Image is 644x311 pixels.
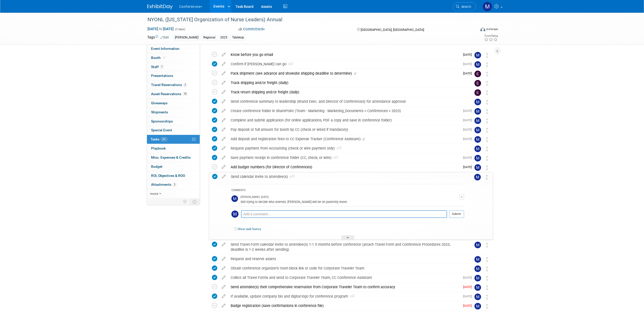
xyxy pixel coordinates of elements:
[175,28,185,31] span: (3 days)
[219,294,228,299] a: edit
[219,266,228,271] a: edit
[228,107,460,115] div: Create conference folder in SharePoint (Team - Marketing - Marketing_Documents > Conferences > 2023)
[151,65,164,69] span: Staff
[173,35,200,40] div: [PERSON_NAME]
[361,28,424,32] span: [GEOGRAPHIC_DATA], [GEOGRAPHIC_DATA]
[147,108,200,117] a: Shipments
[241,195,269,199] span: [PERSON_NAME] - [DATE]
[173,183,176,186] span: 3
[231,188,464,193] div: COMMENTS
[348,295,355,298] span: 1
[463,304,474,307] span: [DATE]
[151,92,188,96] span: Asset Reservations
[486,304,488,309] i: Move task
[474,265,481,272] img: Marygrace LeGros
[463,118,474,122] span: [DATE]
[474,303,481,309] img: Marygrace LeGros
[151,56,167,60] span: Booth
[486,137,488,142] i: Move task
[228,50,460,59] div: Know before you go email
[231,211,238,218] img: Marygrace LeGros
[219,90,228,94] a: edit
[486,109,488,114] i: Move task
[449,210,464,218] button: Submit
[463,72,474,75] span: [DATE]
[151,110,168,114] span: Shipments
[161,137,168,141] span: 58%
[228,144,464,153] div: Request payment from Accounting (check or wire payment only)
[151,128,172,132] span: Special Event
[147,144,200,153] a: Playbook
[147,63,200,71] a: Staff1
[219,146,228,151] a: edit
[486,295,488,299] i: Move task
[219,127,228,132] a: edit
[474,164,481,171] img: Marygrace LeGros
[463,295,474,298] span: [DATE]
[463,276,474,279] span: [DATE]
[147,80,200,89] a: Travel Reservations2
[486,90,488,95] i: Move task
[147,180,200,189] a: Attachments3
[219,52,228,57] a: edit
[219,275,228,280] a: edit
[219,80,228,85] a: edit
[474,117,481,124] img: Marygrace LeGros
[147,53,200,62] a: Booth
[486,27,498,31] div: In-Person
[147,4,173,9] img: ExhibitDay
[486,243,488,247] i: Move task
[228,163,460,171] div: Add budget numbers (for Director of Conferences)
[151,182,176,186] span: Attachments
[486,100,488,105] i: Move task
[181,198,190,205] td: Personalize Event Tab Strip
[228,153,460,162] div: Save payment receipt in conference folder (CC, check, or wire)
[151,47,179,51] span: Event Information
[151,101,168,105] span: Giveaways
[486,53,488,58] i: Move task
[238,227,261,231] a: Show task history
[474,99,481,105] img: Marygrace LeGros
[160,36,169,39] a: Edit
[474,52,481,58] img: Marygrace LeGros
[486,72,488,76] i: Move task
[474,71,481,77] img: Erin Anderson
[147,135,200,144] a: Tasks58%
[219,242,228,247] a: edit
[486,285,488,290] i: Move task
[151,74,173,78] span: Presentations
[219,71,228,76] a: edit
[474,294,481,300] img: Marygrace LeGros
[446,26,498,34] div: Event Format
[288,175,295,179] span: 1
[219,109,228,113] a: edit
[219,285,228,289] a: edit
[474,146,481,152] img: Marygrace LeGros
[474,275,481,281] img: Marygrace LeGros
[219,137,228,141] a: edit
[228,292,460,301] div: If available, update company bio and digital logo for conference program
[486,276,488,281] i: Move task
[486,257,488,262] i: Move task
[228,135,460,143] div: Add deposit and registration fees to CC Expense Tracker (Conference Assistant)
[463,62,474,66] span: [DATE]
[219,99,228,104] a: edit
[463,128,474,131] span: [DATE]
[474,174,481,180] img: Marygrace LeGros
[182,92,188,96] span: 14
[228,301,460,310] div: Badge registration (save confirmations in conference file)
[147,153,200,162] a: Misc. Expenses & Credits
[332,156,338,160] span: 1
[147,35,169,40] td: Tags
[147,90,200,98] a: Asset Reservations14
[150,192,158,196] span: more
[219,155,228,160] a: edit
[474,242,481,248] img: Marygrace LeGros
[219,257,228,261] a: edit
[486,175,488,180] i: Move task
[228,283,460,291] div: Send attendee(s) their comprehensive reservation from Corporate Traveler Team to confirm accuracy
[151,119,173,123] span: Sponsorships
[183,83,187,87] span: 2
[228,125,460,134] div: Pay deposit or full amount for booth by CC (check or wired if mandatory)
[228,172,464,181] div: Send calendar invite to attendee(s)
